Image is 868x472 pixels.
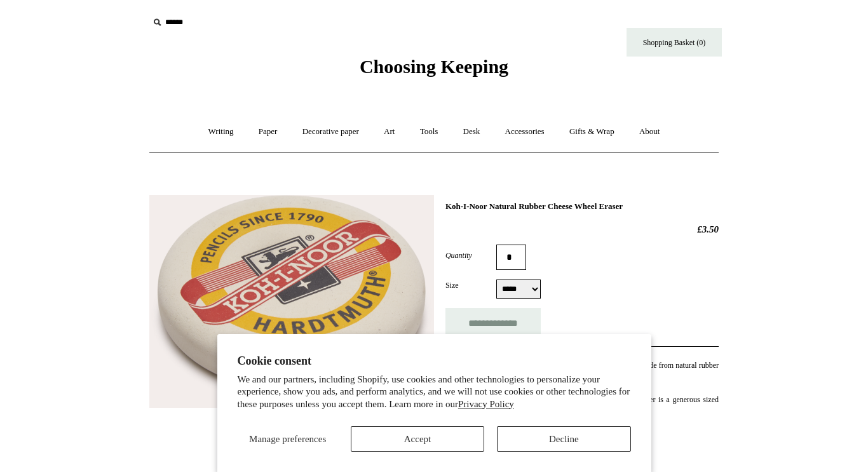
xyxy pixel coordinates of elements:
label: Size [445,280,496,291]
label: Quantity [445,250,496,261]
button: Accept [351,426,484,452]
a: Gifts & Wrap [558,115,626,149]
button: Decline [497,426,630,452]
a: Shopping Basket (0) [627,28,722,57]
a: Privacy Policy [458,399,514,409]
a: Choosing Keeping [360,66,508,75]
a: Paper [247,115,289,149]
span: Choosing Keeping [360,56,508,77]
h2: £3.50 [445,224,719,235]
a: Desk [452,115,492,149]
h2: Cookie consent [238,354,631,368]
h1: Koh-I-Noor Natural Rubber Cheese Wheel Eraser [445,201,719,212]
span: Manage preferences [249,434,326,444]
button: Manage preferences [238,426,338,452]
p: We and our partners, including Shopify, use cookies and other technologies to personalize your ex... [238,374,631,411]
a: Tools [409,115,450,149]
a: Writing [197,115,245,149]
a: Art [372,115,406,149]
img: Koh-I-Noor Natural Rubber Cheese Wheel Eraser [149,195,434,408]
a: About [628,115,672,149]
a: Accessories [494,115,556,149]
a: Decorative paper [291,115,370,149]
